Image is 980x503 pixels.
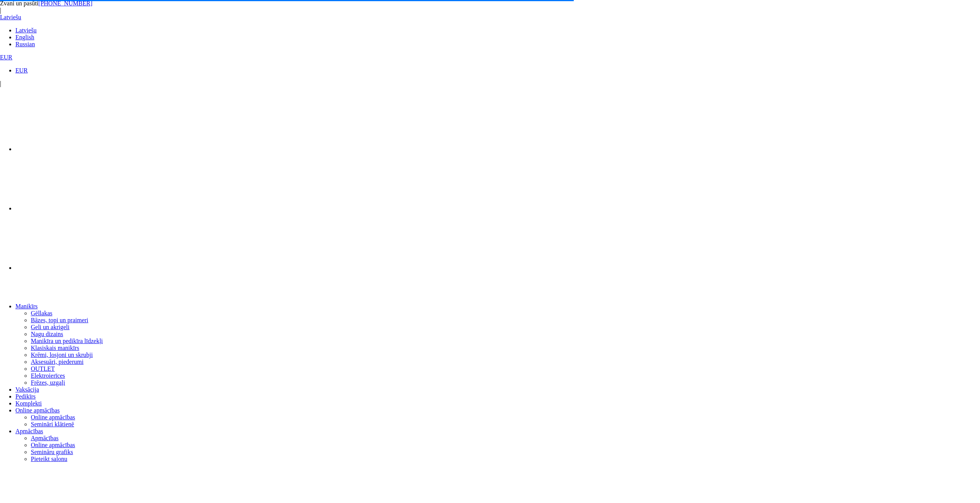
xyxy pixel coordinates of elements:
a: Online apmācības [31,442,75,448]
a: EUR [15,67,28,74]
a: Online apmācības [31,414,75,421]
a: Semināri klātienē [31,421,74,427]
a: Nagu dizains [31,331,63,337]
a: Apmācības [31,435,59,441]
a: Elektroierīces [31,372,65,379]
a: Aksesuāri, piederumi [31,358,84,365]
a: Pedikīrs [15,393,35,400]
a: Bāzes, topi un praimeri [31,317,88,323]
a: Online apmācības [15,407,60,414]
a: Geli un akrigeli [31,324,69,330]
a: OUTLET [31,365,55,372]
a: Krēmi, losjoni un skrubji [31,352,93,358]
a: Apmācības [15,428,43,434]
a: Manikīrs [15,303,38,310]
a: Latviešu [15,27,37,34]
a: Frēzes, uzgaļi [31,379,65,386]
a: English [15,34,34,40]
a: Klasiskais manikīrs [31,345,79,351]
a: Vaksācija [15,386,39,393]
a: Russian [15,41,35,47]
a: Komplekti [15,400,42,407]
a: Semināru grafiks [31,449,73,455]
a: Pieteikt salonu [31,456,67,462]
a: Gēllakas [31,310,52,316]
a: Manikīra un pedikīra līdzekļi [31,338,103,344]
